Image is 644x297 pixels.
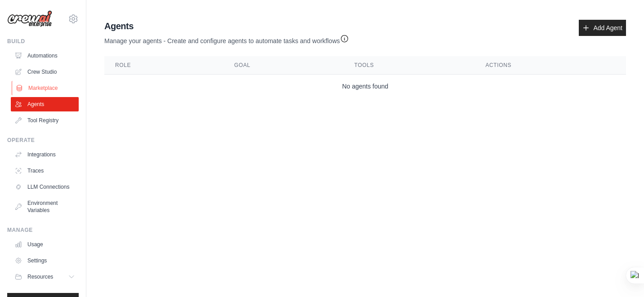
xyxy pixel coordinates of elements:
[11,113,79,128] a: Tool Registry
[7,226,79,234] div: Manage
[11,253,79,268] a: Settings
[11,270,79,284] button: Resources
[7,137,79,144] div: Operate
[344,56,475,75] th: Tools
[11,164,79,178] a: Traces
[474,56,626,75] th: Actions
[11,65,79,79] a: Crew Studio
[104,56,224,75] th: Role
[579,20,626,36] a: Add Agent
[11,196,79,217] a: Environment Variables
[104,32,349,45] p: Manage your agents - Create and configure agents to automate tasks and workflows
[12,81,80,95] a: Marketplace
[11,49,79,63] a: Automations
[7,38,79,45] div: Build
[7,10,52,27] img: Logo
[11,147,79,162] a: Integrations
[104,75,626,98] td: No agents found
[11,237,79,252] a: Usage
[11,180,79,194] a: LLM Connections
[27,273,53,280] span: Resources
[224,56,344,75] th: Goal
[11,97,79,111] a: Agents
[104,20,349,32] h2: Agents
